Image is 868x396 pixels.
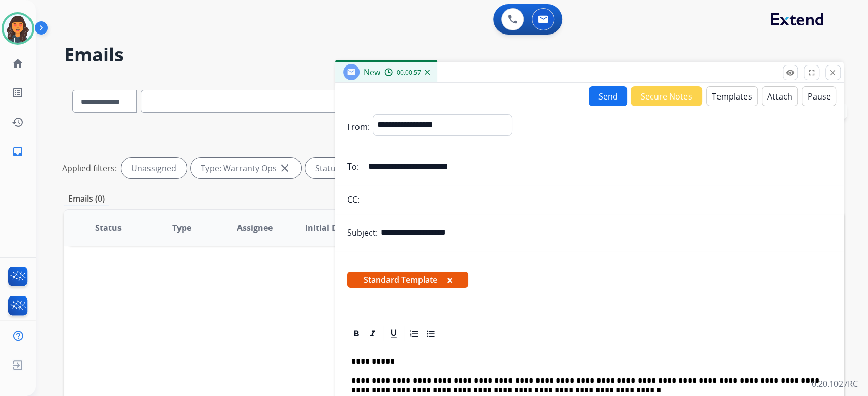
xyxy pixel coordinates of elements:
[64,192,109,205] p: Emails (0)
[347,226,378,239] p: Subject:
[64,45,844,65] h2: Emails
[364,67,380,78] span: New
[12,146,24,158] mat-icon: inbox
[347,193,360,206] p: CC:
[706,86,758,106] button: Templates
[447,274,452,286] button: x
[4,14,32,43] img: avatar
[423,326,438,341] div: Bullet List
[349,326,364,341] div: Bold
[589,86,627,106] button: Send
[812,378,858,390] p: 0.20.1027RC
[397,69,421,77] span: 00:00:57
[386,326,401,341] div: Underline
[305,222,350,234] span: Initial Date
[828,68,837,77] mat-icon: close
[347,121,370,133] p: From:
[191,158,301,178] div: Type: Warranty Ops
[12,87,24,99] mat-icon: list_alt
[279,162,291,174] mat-icon: close
[237,222,273,234] span: Assignee
[172,222,191,234] span: Type
[121,158,187,178] div: Unassigned
[347,160,359,173] p: To:
[762,86,798,106] button: Attach
[786,68,795,77] mat-icon: remove_red_eye
[631,86,702,106] button: Secure Notes
[407,326,422,341] div: Ordered List
[95,222,122,234] span: Status
[12,116,24,128] mat-icon: history
[807,68,816,77] mat-icon: fullscreen
[12,57,24,70] mat-icon: home
[347,272,468,288] span: Standard Template
[62,162,117,174] p: Applied filters:
[305,158,412,178] div: Status: New - Initial
[802,86,836,106] button: Pause
[365,326,380,341] div: Italic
